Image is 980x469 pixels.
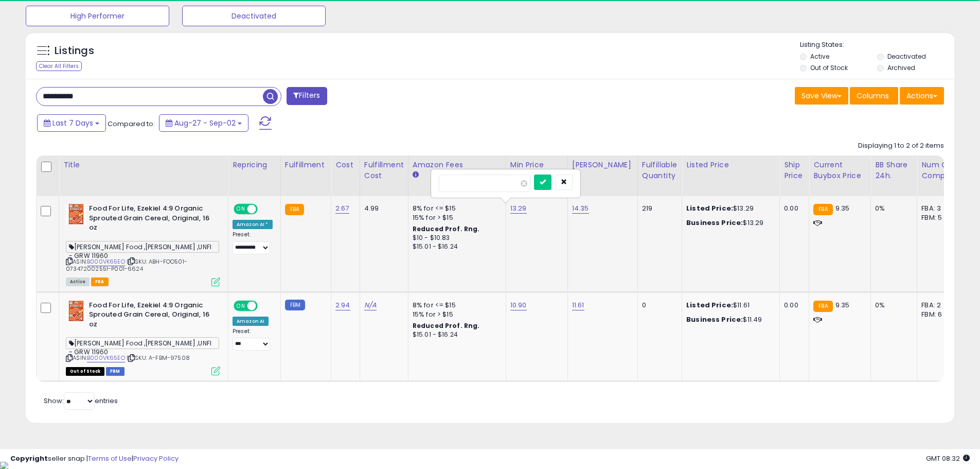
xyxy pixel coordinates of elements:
[335,160,355,170] div: Cost
[233,160,276,170] div: Repricing
[66,301,220,374] div: ASIN:
[89,204,214,235] b: Food For Life, Ezekiel 4:9 Organic Sprouted Grain Cereal, Original, 16 oz
[810,63,848,72] label: Out of Stock
[510,160,563,170] div: Min Price
[235,205,247,214] span: ON
[127,354,190,362] span: | SKU: A-FBM-97508
[26,6,169,26] button: High Performer
[364,300,377,310] a: N/A
[921,301,955,310] div: FBA: 2
[413,301,498,310] div: 8% for <= $15
[413,213,498,222] div: 15% for > $15
[810,52,829,61] label: Active
[835,300,850,310] span: 9.35
[572,203,589,214] a: 14.35
[686,300,733,310] b: Listed Price:
[795,87,848,105] button: Save View
[52,118,93,128] span: Last 7 Days
[66,277,90,286] span: All listings currently available for purchase on Amazon
[10,454,48,463] strong: Copyright
[88,454,132,463] a: Terms of Use
[686,315,772,324] div: $11.49
[233,231,273,254] div: Preset:
[921,160,959,181] div: Num of Comp.
[800,40,954,50] p: Listing States:
[335,300,350,310] a: 2.94
[44,396,118,406] span: Show: entries
[287,87,327,105] button: Filters
[233,317,269,326] div: Amazon AI
[413,170,419,180] small: Amazon Fees.
[642,204,674,213] div: 219
[285,160,327,170] div: Fulfillment
[642,301,674,310] div: 0
[66,241,219,253] span: [PERSON_NAME] Food ,[PERSON_NAME] ,UNFI - GRW 11960
[335,203,349,214] a: 2.67
[686,204,772,213] div: $13.29
[10,454,179,464] div: seller snap | |
[106,367,124,376] span: FBM
[887,52,926,61] label: Deactivated
[857,91,889,101] span: Columns
[364,160,404,181] div: Fulfillment Cost
[686,301,772,310] div: $11.61
[256,205,273,214] span: OFF
[66,337,219,349] span: [PERSON_NAME] Food ,[PERSON_NAME] ,UNFI - GRW 11960
[686,160,775,170] div: Listed Price
[413,310,498,319] div: 15% for > $15
[572,300,584,310] a: 11.61
[813,160,866,181] div: Current Buybox Price
[642,160,678,181] div: Fulfillable Quantity
[784,204,801,213] div: 0.00
[233,220,273,229] div: Amazon AI *
[66,204,86,224] img: 61rdcnFD9DS._SL40_.jpg
[66,367,104,376] span: All listings that are currently out of stock and unavailable for purchase on Amazon
[413,242,498,251] div: $15.01 - $16.24
[686,315,743,324] b: Business Price:
[921,310,955,319] div: FBM: 6
[921,213,955,222] div: FBM: 5
[510,203,527,214] a: 13.29
[900,87,944,105] button: Actions
[686,218,743,228] b: Business Price:
[921,204,955,213] div: FBA: 3
[413,204,498,213] div: 8% for <= $15
[364,204,400,213] div: 4.99
[233,328,273,351] div: Preset:
[63,160,224,170] div: Title
[174,118,236,128] span: Aug-27 - Sep-02
[66,204,220,285] div: ASIN:
[835,203,850,213] span: 9.35
[285,204,304,215] small: FBA
[55,44,94,58] h5: Listings
[108,119,155,129] span: Compared to:
[66,257,187,273] span: | SKU: ABH-FOO501-073472002551-P001-6624
[36,61,82,71] div: Clear All Filters
[413,234,498,242] div: $10 - $10.83
[285,300,305,310] small: FBM
[887,63,915,72] label: Archived
[182,6,326,26] button: Deactivated
[850,87,898,105] button: Columns
[875,160,913,181] div: BB Share 24h.
[87,354,125,362] a: B000VK65EO
[858,141,944,151] div: Displaying 1 to 2 of 2 items
[91,277,109,286] span: FBA
[413,224,480,233] b: Reduced Prof. Rng.
[413,160,502,170] div: Amazon Fees
[510,300,527,310] a: 10.90
[413,321,480,330] b: Reduced Prof. Rng.
[133,454,179,463] a: Privacy Policy
[686,218,772,228] div: $13.29
[686,203,733,213] b: Listed Price:
[813,204,832,215] small: FBA
[66,301,86,321] img: 61rdcnFD9DS._SL40_.jpg
[926,454,970,463] span: 2025-09-10 08:32 GMT
[256,301,273,310] span: OFF
[37,114,106,132] button: Last 7 Days
[784,301,801,310] div: 0.00
[87,257,125,266] a: B000VK65EO
[413,331,498,339] div: $15.01 - $16.24
[572,160,633,170] div: [PERSON_NAME]
[784,160,805,181] div: Ship Price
